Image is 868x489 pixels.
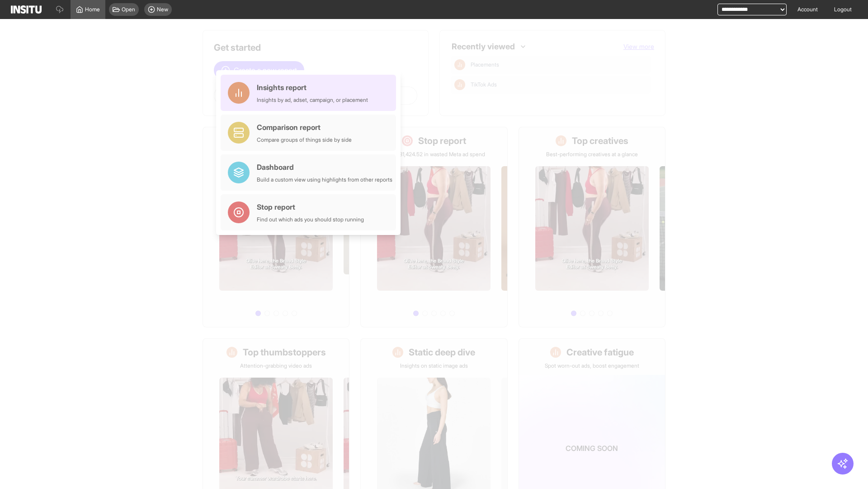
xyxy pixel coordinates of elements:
[257,162,392,173] div: Dashboard
[257,176,392,183] div: Build a custom view using highlights from other reports
[85,6,100,13] span: Home
[157,6,168,13] span: New
[257,122,352,133] div: Comparison report
[257,216,364,223] div: Find out which ads you should stop running
[11,5,42,14] img: Logo
[257,82,368,93] div: Insights report
[257,96,368,104] div: Insights by ad, adset, campaign, or placement
[122,6,135,13] span: Open
[257,201,364,212] div: Stop report
[257,136,352,144] div: Compare groups of things side by side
